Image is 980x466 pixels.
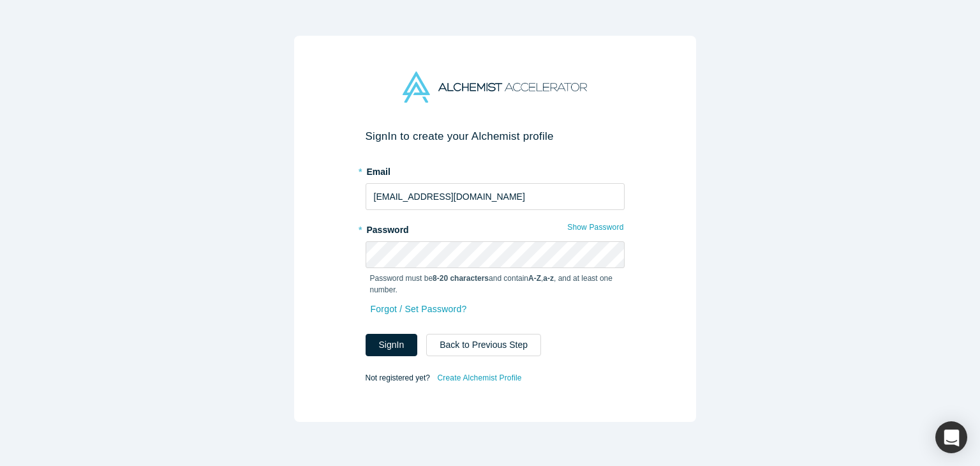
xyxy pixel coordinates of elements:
[403,71,586,103] img: Alchemist Accelerator Logo
[528,274,541,283] strong: A-Z
[370,273,620,296] p: Password must be and contain , , and at least one number.
[366,219,625,237] label: Password
[567,219,624,236] button: Show Password
[366,334,418,356] button: SignIn
[370,298,468,320] a: Forgot / Set Password?
[436,370,522,386] a: Create Alchemist Profile
[366,161,625,179] label: Email
[426,334,541,356] button: Back to Previous Step
[433,274,489,283] strong: 8-20 characters
[543,274,554,283] strong: a-z
[366,130,625,143] h2: Sign In to create your Alchemist profile
[366,373,430,382] span: Not registered yet?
